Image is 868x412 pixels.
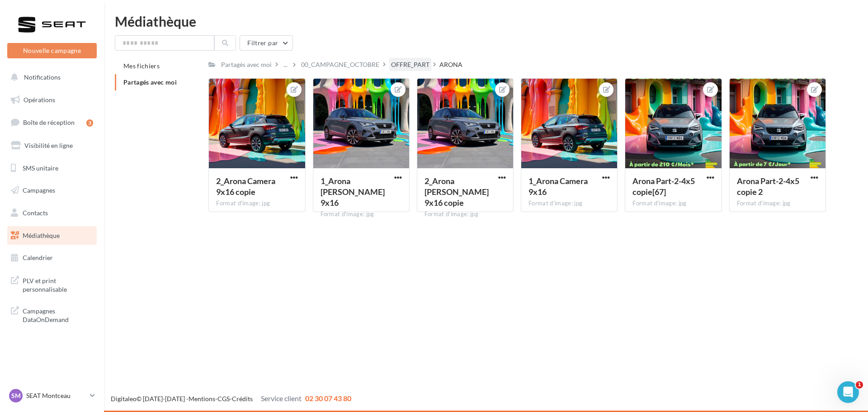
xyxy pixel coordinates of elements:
[111,395,351,403] span: © [DATE]-[DATE] - - -
[5,204,99,223] a: Contacts
[221,60,272,69] div: Partagés avec moi
[23,275,93,294] span: PLV et print personnalisable
[632,199,714,208] div: Format d'image: jpg
[5,301,99,328] a: Campagnes DataOnDemand
[86,119,93,127] div: 3
[23,232,60,239] span: Médiathèque
[24,96,55,104] span: Opérations
[5,271,99,298] a: PLV et print personnalisable
[528,176,588,197] span: 1_Arona Camera 9x16
[737,199,818,208] div: Format d'image: jpg
[856,381,863,388] span: 1
[5,181,99,200] a: Campagnes
[123,62,160,70] span: Mes fichiers
[632,176,695,197] span: Arona Part-2-4x5 copie[67]
[23,305,93,324] span: Campagnes DataOnDemand
[5,136,99,155] a: Visibilité en ligne
[23,254,53,261] span: Calendrier
[217,395,230,403] a: CGS
[111,395,137,403] a: Digitaleo
[425,210,506,218] div: Format d'image: jpg
[391,60,429,69] div: OFFRE_PART
[216,199,297,208] div: Format d'image: jpg
[5,68,95,87] button: Notifications
[5,90,99,109] a: Opérations
[301,60,379,69] div: 00_CAMPAGNE_OCTOBRE
[189,395,215,403] a: Mentions
[425,176,489,208] span: 2_Arona Loyer 9x16 copie
[7,43,97,58] button: Nouvelle campagne
[5,113,99,132] a: Boîte de réception3
[282,58,289,71] div: ...
[115,14,857,28] div: Médiathèque
[321,176,385,208] span: 1_Arona Loyer 9x16
[837,381,859,403] iframe: Intercom live chat
[439,60,462,69] div: ARONA
[5,159,99,178] a: SMS unitaire
[23,118,75,126] span: Boîte de réception
[321,210,402,218] div: Format d'image: jpg
[737,176,799,197] span: Arona Part-2-4x5 copie 2
[11,391,21,400] span: SM
[216,176,275,197] span: 2_Arona Camera 9x16 copie
[123,78,177,86] span: Partagés avec moi
[261,394,302,403] span: Service client
[7,387,97,404] a: SM SEAT Montceau
[23,186,55,194] span: Campagnes
[5,226,99,245] a: Médiathèque
[24,142,73,149] span: Visibilité en ligne
[23,164,58,171] span: SMS unitaire
[5,248,99,267] a: Calendrier
[240,35,293,51] button: Filtrer par
[528,199,610,208] div: Format d'image: jpg
[26,391,86,400] p: SEAT Montceau
[305,394,351,403] span: 02 30 07 43 80
[232,395,253,403] a: Crédits
[23,209,48,217] span: Contacts
[24,73,61,81] span: Notifications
